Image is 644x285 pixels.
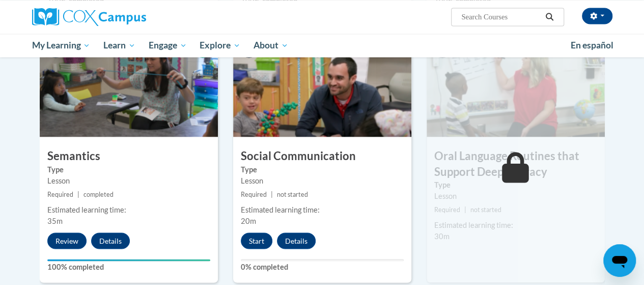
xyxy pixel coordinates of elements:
button: Review [47,232,87,249]
a: Learn [97,34,142,57]
span: My Learning [32,39,90,51]
span: 30m [434,231,450,240]
a: En español [564,35,620,56]
button: Details [277,232,316,249]
span: Required [47,190,73,198]
span: 20m [241,216,256,225]
label: Type [241,164,404,175]
div: Lesson [241,175,404,186]
img: Course Image [40,35,218,137]
a: My Learning [25,34,97,57]
a: Explore [193,34,247,57]
div: Estimated learning time: [47,204,210,215]
span: Required [241,190,267,198]
button: Start [241,232,272,249]
span: not started [277,190,308,198]
iframe: Button to launch messaging window, conversation in progress [603,244,636,277]
a: Engage [142,34,193,57]
input: Search Courses [460,11,542,23]
h3: Oral Language Routines that Support Deep Literacy [427,148,605,179]
img: Course Image [427,35,605,137]
span: En español [571,40,613,50]
div: Estimated learning time: [241,204,404,215]
span: About [254,39,288,51]
span: | [271,190,273,198]
button: Details [91,232,130,249]
span: | [77,190,79,198]
h3: Semantics [40,148,218,164]
a: About [247,34,295,57]
button: Account Settings [582,8,612,24]
span: | [464,205,466,213]
label: Type [47,164,210,175]
span: not started [470,205,501,213]
div: Lesson [47,175,210,186]
button: Search [542,11,557,23]
div: Your progress [47,259,210,261]
label: Type [434,179,597,190]
img: Cox Campus [32,8,146,26]
div: Lesson [434,190,597,201]
img: Course Image [233,35,411,137]
span: Required [434,205,460,213]
h3: Social Communication [233,148,411,164]
span: Engage [149,39,187,51]
a: Cox Campus [32,8,215,26]
label: 100% completed [47,261,210,272]
span: 35m [47,216,63,225]
label: 0% completed [241,261,404,272]
span: Explore [200,39,240,51]
span: Learn [103,39,135,51]
div: Estimated learning time: [434,219,597,230]
span: completed [83,190,114,198]
div: Main menu [24,34,620,57]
